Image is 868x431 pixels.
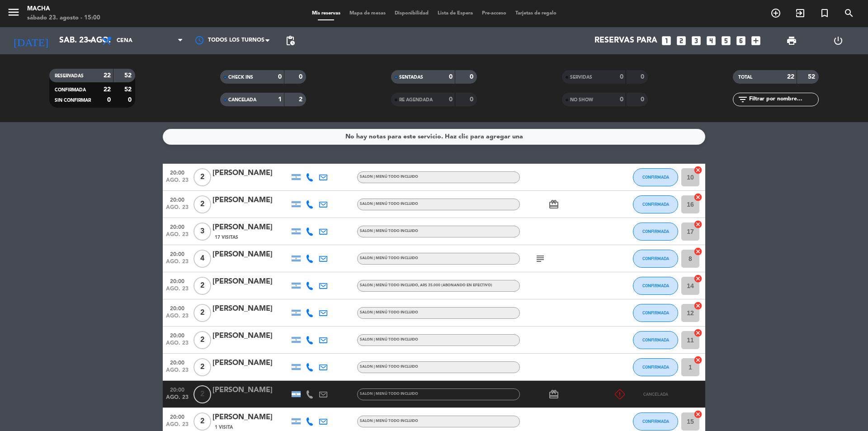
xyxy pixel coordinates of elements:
i: search [844,8,854,19]
i: filter_list [737,94,748,105]
span: Mis reservas [307,11,345,16]
span: ago. 23 [166,286,189,296]
span: ago. 23 [166,232,189,242]
strong: 0 [128,97,133,103]
span: RESERVADAS [55,74,84,78]
span: SENTADAS [399,75,423,80]
div: [PERSON_NAME] [212,330,289,342]
i: looks_one [660,35,672,47]
span: CHECK INS [228,75,253,80]
span: CONFIRMADA [642,175,669,180]
strong: 0 [641,74,646,80]
span: 2 [193,168,211,186]
input: Filtrar por nombre... [748,95,818,104]
i: cancel [693,247,703,256]
strong: 0 [107,97,111,103]
span: 2 [193,304,211,322]
button: CANCELADA [633,385,678,403]
span: RE AGENDADA [399,98,433,102]
span: SALON | MENÚ TODO INCLUIDO [360,419,418,423]
button: CONFIRMADA [633,250,678,268]
span: SALON | MENÚ TODO INCLUIDO [360,338,418,341]
span: 20:00 [166,194,189,204]
button: CONFIRMADA [633,168,678,186]
strong: 0 [620,96,623,103]
span: SALON | MENÚ TODO INCLUIDO [360,365,418,369]
span: 20:00 [166,167,189,177]
i: looks_4 [705,35,717,47]
span: SALON | MENÚ TODO INCLUIDO [360,175,418,179]
div: [PERSON_NAME] [212,357,289,369]
span: SERVIDAS [570,75,592,80]
strong: 22 [787,74,794,80]
i: cancel [693,355,703,365]
span: 2 [193,412,211,431]
span: SALON | MENÚ TODO INCLUIDO [360,256,418,260]
button: CONFIRMADA [633,304,678,322]
span: SALON | MENÚ TODO INCLUIDO [360,284,492,287]
strong: 0 [299,74,304,80]
span: 20:00 [166,221,189,232]
i: cancel [693,166,703,175]
i: subject [535,253,546,264]
div: LOG OUT [815,27,861,54]
span: 2 [193,331,211,349]
span: 4 [193,250,211,268]
span: 20:00 [166,330,189,340]
i: arrow_drop_down [84,35,95,46]
div: No hay notas para este servicio. Haz clic para agregar una [345,132,523,142]
span: CONFIRMADA [642,310,669,315]
span: 20:00 [166,248,189,259]
span: ago. 23 [166,204,189,215]
i: card_giftcard [548,199,559,210]
i: card_giftcard [548,389,559,400]
span: CONFIRMADA [642,283,669,288]
i: looks_6 [735,35,747,47]
strong: 52 [124,72,133,79]
strong: 1 [278,96,282,103]
span: 20:00 [166,411,189,422]
span: Cena [117,38,132,44]
i: menu [7,5,20,19]
span: ago. 23 [166,340,189,350]
span: SALON | MENÚ TODO INCLUIDO [360,311,418,314]
strong: 0 [620,74,623,80]
span: 20:00 [166,303,189,313]
strong: 0 [641,96,646,103]
i: looks_3 [690,35,702,47]
i: [DATE] [7,31,55,51]
div: [PERSON_NAME] [212,194,289,206]
span: CANCELADA [228,98,256,102]
span: Mapa de mesas [345,11,390,16]
button: CONFIRMADA [633,358,678,376]
i: looks_two [675,35,687,47]
span: 2 [193,385,211,403]
strong: 0 [470,96,475,103]
i: looks_5 [720,35,732,47]
i: cancel [693,328,703,337]
span: Reservas para [594,36,657,45]
span: 3 [193,223,211,241]
span: pending_actions [285,35,296,46]
span: ago. 23 [166,394,189,405]
button: menu [7,5,20,22]
span: CONFIRMADA [642,256,669,261]
span: Lista de Espera [433,11,477,16]
span: 20:00 [166,384,189,394]
span: CONFIRMADA [55,88,86,92]
span: 2 [193,358,211,376]
span: CONFIRMADA [642,202,669,207]
i: cancel [693,220,703,229]
strong: 0 [449,96,453,103]
span: 17 Visitas [215,234,238,241]
span: ago. 23 [166,313,189,323]
span: ago. 23 [166,367,189,378]
span: CONFIRMADA [642,337,669,342]
span: SALON | MENÚ TODO INCLUIDO [360,229,418,233]
span: SALON | MENÚ TODO INCLUIDO [360,392,418,396]
strong: 52 [124,86,133,93]
span: CONFIRMADA [642,365,669,369]
strong: 0 [449,74,453,80]
div: [PERSON_NAME] [212,412,289,423]
strong: 2 [299,96,304,103]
